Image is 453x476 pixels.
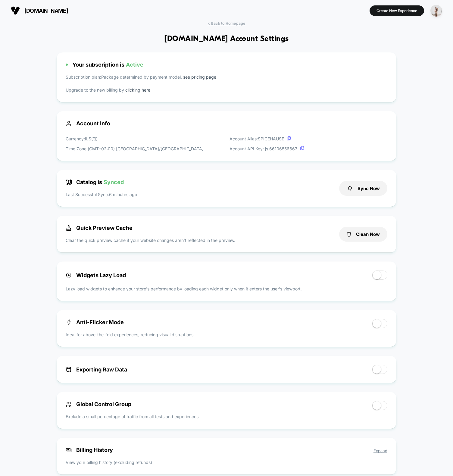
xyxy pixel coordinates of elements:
p: Account Alias: SPICEHAUSE [230,136,304,142]
button: [DOMAIN_NAME] [9,6,70,15]
p: Lazy load widgets to enhance your store's performance by loading each widget only when it enters ... [66,286,387,292]
span: Quick Preview Cache [66,225,133,231]
button: Clean Now [339,227,387,242]
span: Synced [104,179,124,185]
span: Expand [373,448,387,453]
button: ppic [429,5,444,17]
span: Exporting Raw Data [66,366,127,373]
img: ppic [430,5,442,17]
span: Your subscription is [72,61,143,68]
span: Billing History [66,447,387,453]
a: clicking here [125,87,150,92]
p: Currency: ILS ( ₪ ) [66,136,204,142]
p: Last Successful Sync: 6 minutes ago [66,191,137,198]
p: View your billing history (excluding refunds) [66,459,387,465]
span: Active [126,61,143,68]
span: Account Info [66,120,387,127]
p: Subscription plan: Package determined by payment model, [66,74,387,83]
p: Clear the quick preview cache if your website changes aren’t reflected in the preview. [66,237,235,243]
p: Upgrade to the new billing by [66,87,387,93]
span: Catalog is [66,179,124,185]
p: Account API Key: js. 66106556667 [230,146,304,152]
h1: [DOMAIN_NAME] Account Settings [164,35,289,43]
a: see pricing page [183,74,216,80]
p: Time Zone: (GMT+02:00) [GEOGRAPHIC_DATA]/[GEOGRAPHIC_DATA] [66,146,204,152]
button: Create New Experience [370,5,424,16]
span: < Back to Homepage [208,21,245,26]
p: Ideal for above-the-fold experiences, reducing visual disruptions [66,331,193,338]
span: Widgets Lazy Load [66,272,126,278]
button: Sync Now [339,181,387,196]
span: Global Control Group [66,401,131,407]
span: Anti-Flicker Mode [66,319,124,325]
p: Exclude a small percentage of traffic from all tests and experiences [66,413,198,420]
img: Visually logo [11,6,20,15]
span: [DOMAIN_NAME] [24,8,68,14]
